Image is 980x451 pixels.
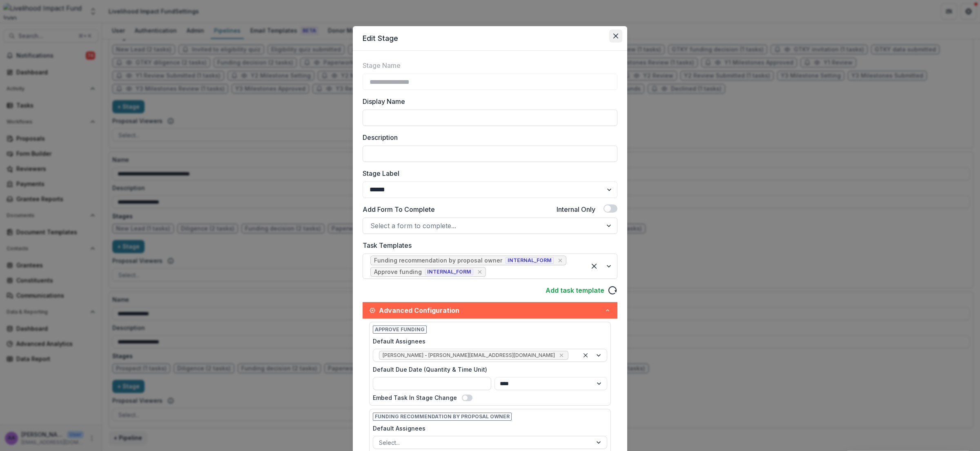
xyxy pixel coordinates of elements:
label: Display Name [363,96,612,106]
label: Internal Only [557,204,595,214]
a: Add task template [546,285,604,295]
label: Default Assignees [373,424,425,433]
svg: reload [608,285,617,295]
span: INTERNAL_FORM [425,269,473,275]
div: Remove [object Object] [476,268,484,276]
span: Approve funding [373,325,427,334]
button: Advanced Configuration [363,302,617,319]
label: Task Templates [363,240,612,250]
header: Edit Stage [353,26,627,51]
div: Clear selected options [588,260,601,273]
div: Remove [object Object] [556,256,564,265]
div: Funding recommendation by proposal owner [374,257,502,264]
span: Funding recommendation by proposal owner [373,413,512,421]
div: Remove Jeremy Hockenstein - jeremy@lifund.org [557,351,566,359]
span: [PERSON_NAME] - [PERSON_NAME][EMAIL_ADDRESS][DOMAIN_NAME] [383,352,555,358]
button: Close [609,29,622,43]
div: Approve funding [374,269,422,276]
label: Default Due Date (Quantity & Time Unit) [373,365,602,374]
label: Add Form To Complete [363,204,435,214]
span: INTERNAL_FORM [506,257,554,264]
label: Stage Label [363,168,612,178]
label: Default Assignees [373,337,425,346]
label: Embed Task In Stage Change [373,393,457,402]
span: Advanced Configuration [379,305,604,315]
label: Description [363,132,612,142]
label: Stage Name [363,61,401,70]
div: Clear selected options [581,350,590,360]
